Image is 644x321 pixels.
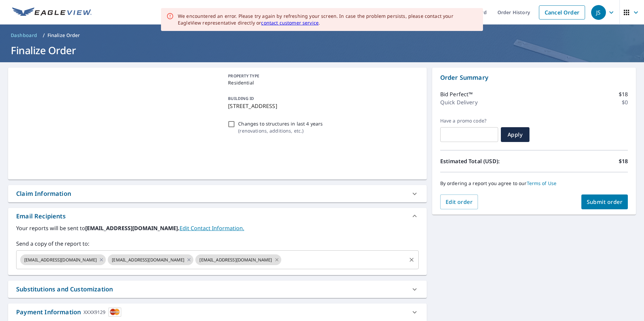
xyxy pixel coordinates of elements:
[43,31,45,39] li: /
[84,308,105,317] div: XXXX9129
[440,194,478,209] button: Edit order
[581,194,628,209] button: Submit order
[195,257,276,263] span: [EMAIL_ADDRESS][DOMAIN_NAME]
[16,285,113,294] div: Substitutions and Customization
[16,224,419,232] label: Your reports will be sent to
[8,281,427,298] div: Substitutions and Customization
[622,98,628,106] p: $0
[440,118,498,124] label: Have a promo code?
[238,127,323,134] p: ( renovations, additions, etc. )
[261,20,319,26] a: contact customer service
[619,157,628,165] p: $18
[501,127,529,142] button: Apply
[12,7,92,17] img: EV Logo
[16,308,121,317] div: Payment Information
[108,254,193,265] div: [EMAIL_ADDRESS][DOMAIN_NAME]
[8,185,427,202] div: Claim Information
[228,73,416,79] p: PROPERTY TYPE
[228,102,416,110] p: [STREET_ADDRESS]
[228,79,416,86] p: Residential
[108,308,121,317] img: cardImage
[47,32,80,39] p: Finalize Order
[506,131,524,138] span: Apply
[238,120,323,127] p: Changes to structures in last 4 years
[619,90,628,98] p: $18
[16,240,419,248] label: Send a copy of the report to:
[8,43,636,57] h1: Finalize Order
[539,5,585,20] a: Cancel Order
[440,180,628,186] p: By ordering a report you agree to our
[180,224,244,232] a: EditContactInfo
[527,180,557,186] a: Terms of Use
[195,254,281,265] div: [EMAIL_ADDRESS][DOMAIN_NAME]
[20,257,101,263] span: [EMAIL_ADDRESS][DOMAIN_NAME]
[8,208,427,224] div: Email Recipients
[108,257,188,263] span: [EMAIL_ADDRESS][DOMAIN_NAME]
[587,198,623,206] span: Submit order
[16,212,66,221] div: Email Recipients
[407,255,416,264] button: Clear
[20,254,106,265] div: [EMAIL_ADDRESS][DOMAIN_NAME]
[440,98,478,106] p: Quick Delivery
[16,189,71,198] div: Claim Information
[446,198,473,206] span: Edit order
[85,224,180,232] b: [EMAIL_ADDRESS][DOMAIN_NAME].
[8,304,427,321] div: Payment InformationXXXX9129cardImage
[440,73,628,82] p: Order Summary
[440,157,534,165] p: Estimated Total (USD):
[8,30,636,41] nav: breadcrumb
[178,13,478,26] div: We encountered an error. Please try again by refreshing your screen. In case the problem persists...
[11,32,37,39] span: Dashboard
[440,90,473,98] p: Bid Perfect™
[8,30,40,41] a: Dashboard
[228,96,254,101] p: BUILDING ID
[591,5,606,20] div: JS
